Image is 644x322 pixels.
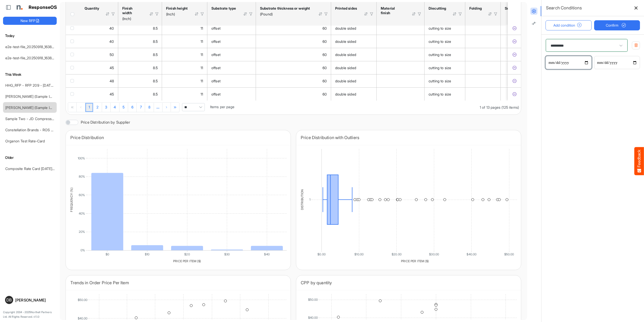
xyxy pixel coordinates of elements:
[162,87,207,101] td: 11 is template cell Column Header httpsnorthellcomontologiesmapping-rulesmeasurementhasfinishsize...
[211,79,220,83] span: offset
[66,22,80,35] td: checkbox
[110,79,114,83] span: 48
[166,12,188,16] div: (Inch)
[200,66,203,70] span: 11
[377,22,425,35] td: is template cell Column Header httpsnorthellcomontologiesmapping-rulesmanufacturinghassubstratefi...
[323,52,327,57] span: 60
[508,74,522,87] td: 2ea1d6d1-080b-47e0-831e-5ec0d9114fe3 is template cell Column Header
[200,26,203,30] span: 11
[594,20,640,30] button: Confirm
[5,94,96,99] a: [PERSON_NAME] (Sample Import) [DATE] - Flyer - Short
[3,72,57,77] h6: This Week
[512,52,517,57] button: Exclude
[111,12,115,16] div: Filter Icon
[163,103,171,112] div: Go to next page
[335,66,356,70] span: double sided
[162,74,207,87] td: 11 is template cell Column Header httpsnorthellcomontologiesmapping-rulesmeasurementhasfinishsize...
[207,87,256,101] td: offset is template cell Column Header httpsnorthellcomontologiesmapping-rulesmaterialhassubstrate...
[425,87,465,101] td: cutting to size is template cell Column Header httpsnorthellcomontologiesmapping-rulesmanufacturi...
[465,87,501,101] td: is template cell Column Header httpsnorthellcomontologiesmapping-rulesmanufacturinghasfoldtype
[501,22,560,35] td: is template cell Column Header httpsnorthellcomontologiesmapping-rulesmanufacturinghassubstratela...
[323,26,327,30] span: 60
[118,74,162,87] td: 8.5 is template cell Column Header httpsnorthellcomontologiesmapping-rulesmeasurementhasfinishsiz...
[512,26,517,31] button: Exclude
[335,39,356,44] span: double sided
[501,35,560,48] td: is template cell Column Header httpsnorthellcomontologiesmapping-rulesmanufacturinghassubstratela...
[6,298,12,302] span: DB
[211,92,220,96] span: offset
[256,74,331,87] td: 60 is template cell Column Header httpsnorthellcomontologiesmapping-rulesmaterialhasmaterialthick...
[512,79,517,84] button: Exclude
[331,61,377,74] td: double sided is template cell Column Header httpsnorthellcomontologiesmapping-rulesmanufacturingh...
[118,48,162,61] td: 8.5 is template cell Column Header httpsnorthellcomontologiesmapping-rulesmeasurementhasfinishsiz...
[465,61,501,74] td: is template cell Column Header httpsnorthellcomontologiesmapping-rulesmanufacturinghasfoldtype
[128,103,137,112] a: Page 6 of 13 Pages
[377,87,425,101] td: is template cell Column Header httpsnorthellcomontologiesmapping-rulesmanufacturinghassubstratefi...
[200,79,203,83] span: 11
[256,35,331,48] td: 60 is template cell Column Header httpsnorthellcomontologiesmapping-rulesmaterialhasmaterialthick...
[66,61,80,74] td: checkbox
[5,128,61,132] a: Constellation Brands - ROS prices
[512,92,517,97] button: Exclude
[501,105,519,109] span: (125 items)
[162,61,207,74] td: 11 is template cell Column Header httpsnorthellcomontologiesmapping-rulesmeasurementhasfinishsize...
[425,48,465,61] td: cutting to size is template cell Column Header httpsnorthellcomontologiesmapping-rulesmanufacturi...
[260,6,312,11] div: Substrate thickness or weight
[377,74,425,87] td: is template cell Column Header httpsnorthellcomontologiesmapping-rulesmanufacturinghassubstratefi...
[465,74,501,87] td: is template cell Column Header httpsnorthellcomontologiesmapping-rulesmanufacturinghasfoldtype
[429,52,451,57] span: cutting to size
[301,134,516,141] div: Price Distribution with Outliers
[155,12,159,16] div: Filter Icon
[323,66,327,70] span: 60
[118,61,162,74] td: 8.5 is template cell Column Header httpsnorthellcomontologiesmapping-rulesmeasurementhasfinishsiz...
[256,22,331,35] td: 60 is template cell Column Header httpsnorthellcomontologiesmapping-rulesmaterialhasmaterialthick...
[119,103,128,112] a: Page 5 of 13 Pages
[508,48,522,61] td: b594378c-be97-427d-b7b8-9d404d55ec39 is template cell Column Header
[417,12,422,16] div: Filter Icon
[508,61,522,74] td: 92b8d6af-103b-40b1-a0d7-1c6a5a807404 is template cell Column Header
[508,87,522,101] td: b92c2b5e-0220-410b-aa6a-4229ce0d7fab is template cell Column Header
[335,79,356,83] span: double sided
[162,48,207,61] td: 11 is template cell Column Header httpsnorthellcomontologiesmapping-rulesmeasurementhasfinishsize...
[377,48,425,61] td: is template cell Column Header httpsnorthellcomontologiesmapping-rulesmanufacturinghassubstratefi...
[80,22,118,35] td: 40 is template cell Column Header httpsnorthellcomontologiesmapping-rulesorderhasquantity
[153,26,158,30] span: 8.5
[66,101,521,115] div: Pager Container
[335,52,356,57] span: double sided
[200,52,203,57] span: 11
[335,92,356,96] span: double sided
[429,66,451,70] span: cutting to size
[153,39,158,44] span: 8.5
[154,103,163,112] a: Go to next pager
[93,103,102,112] a: Page 2 of 13 Pages
[109,39,114,44] span: 40
[111,103,119,112] a: Page 4 of 13 Pages
[501,48,560,61] td: is template cell Column Header httpsnorthellcomontologiesmapping-rulesmanufacturinghassubstratela...
[369,12,374,16] div: Filter Icon
[377,61,425,74] td: is template cell Column Header httpsnorthellcomontologiesmapping-rulesmanufacturinghassubstratefi...
[425,35,465,48] td: cutting to size is template cell Column Header httpsnorthellcomontologiesmapping-rulesmanufacturi...
[606,23,628,28] span: Confirm
[256,61,331,74] td: 60 is template cell Column Header httpsnorthellcomontologiesmapping-rulesmaterialhasmaterialthick...
[153,79,158,83] span: 8.5
[118,87,162,101] td: 8.5 is template cell Column Header httpsnorthellcomontologiesmapping-rulesmeasurementhasfinishsiz...
[425,22,465,35] td: cutting to size is template cell Column Header httpsnorthellcomontologiesmapping-rulesmanufacturi...
[331,35,377,48] td: double sided is template cell Column Header httpsnorthellcomontologiesmapping-rulesmanufacturingh...
[66,2,80,26] th: Header checkbox
[182,103,205,111] span: Pagerdropdown
[210,105,234,109] span: Items per page
[508,22,522,35] td: e0e161e3-26dc-43a9-817b-596a972667ca is template cell Column Header
[153,92,158,96] span: 8.5
[5,117,59,121] a: Sample Two - JD Compressed 2
[501,74,560,87] td: is template cell Column Header httpsnorthellcomontologiesmapping-rulesmanufacturinghassubstratela...
[3,310,57,319] p: Copyright 2004 - 2025 Northell Partners Ltd. All Rights Reserved. v 1.1.0
[508,35,522,48] td: 7faf93f6-4ca6-4099-9863-7ed1391c037b is template cell Column Header
[153,52,158,57] span: 8.5
[335,6,357,11] div: Printed sides
[66,74,80,87] td: checkbox
[493,12,498,16] div: Filter Icon
[162,22,207,35] td: 11 is template cell Column Header httpsnorthellcomontologiesmapping-rulesmeasurementhasfinishsize...
[153,66,158,70] span: 8.5
[80,35,118,48] td: 40 is template cell Column Header httpsnorthellcomontologiesmapping-rulesorderhasquantity
[66,87,80,101] td: checkbox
